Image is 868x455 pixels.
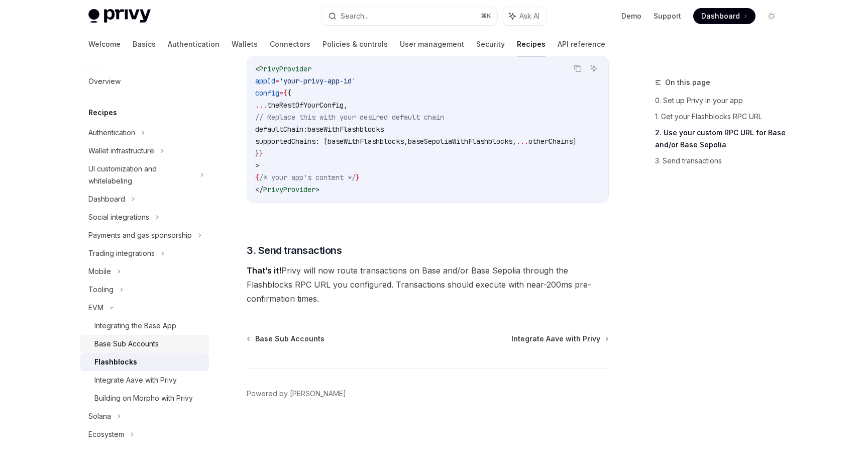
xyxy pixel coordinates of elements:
[571,62,584,75] button: Copy the contents from the code block
[88,75,121,87] div: Overview
[516,137,528,146] span: ...
[655,93,788,109] a: 0. Set up Privy in your app
[404,137,408,146] span: ,
[263,185,315,194] span: PrivyProvider
[255,173,259,182] span: {
[94,356,137,368] div: Flashblocks
[88,284,114,296] div: Tooling
[88,247,155,259] div: Trading integrations
[133,32,156,56] a: Basics
[307,125,384,134] span: baseWithFlashblocks
[255,185,263,194] span: </
[232,32,258,56] a: Wallets
[558,32,605,56] a: API reference
[94,374,177,386] div: Integrate Aave with Privy
[80,335,209,353] a: Base Sub Accounts
[88,163,194,187] div: UI customization and whitelabeling
[255,334,324,344] span: Base Sub Accounts
[511,334,600,344] span: Integrate Aave with Privy
[168,32,220,56] a: Authentication
[259,173,356,182] span: /* your app's content */
[88,107,117,119] h5: Recipes
[654,11,681,21] a: Support
[255,125,307,134] span: defaultChain:
[341,10,369,22] div: Search...
[80,353,209,371] a: Flashblocks
[88,9,151,23] img: light logo
[255,161,259,170] span: >
[315,137,328,146] span: : [
[88,32,121,56] a: Welcome
[94,320,176,332] div: Integrating the Base App
[255,113,444,122] span: // Replace this with your desired default chain
[270,32,310,56] a: Connectors
[80,371,209,389] a: Integrate Aave with Privy
[519,11,539,21] span: Ask AI
[247,389,346,399] a: Powered by [PERSON_NAME]
[248,334,324,344] a: Base Sub Accounts
[88,145,154,157] div: Wallet infrastructure
[573,137,577,146] span: ]
[88,127,135,139] div: Authentication
[621,11,641,21] a: Demo
[655,109,788,125] a: 1. Get your Flashblocks RPC URL
[259,64,311,73] span: PrivyProvider
[88,193,125,205] div: Dashboard
[481,12,491,20] span: ⌘ K
[88,428,124,440] div: Ecosystem
[88,265,111,278] div: Mobile
[279,88,283,98] span: =
[400,32,464,56] a: User management
[247,243,342,257] span: 3. Send transactions
[80,317,209,335] a: Integrating the Base App
[80,389,209,407] a: Building on Morpho with Privy
[88,211,149,223] div: Social integrations
[255,88,279,98] span: config
[655,153,788,169] a: 3. Send transactions
[502,7,547,25] button: Ask AI
[764,8,780,24] button: Toggle dark mode
[94,338,159,350] div: Base Sub Accounts
[94,392,193,404] div: Building on Morpho with Privy
[255,149,259,158] span: }
[665,76,710,88] span: On this page
[528,137,573,146] span: otherChains
[255,76,275,85] span: appId
[287,88,291,98] span: {
[88,302,103,314] div: EVM
[275,76,279,85] span: =
[322,32,388,56] a: Policies & controls
[356,173,360,182] span: }
[255,101,267,110] span: ...
[321,7,497,25] button: Search...⌘K
[247,265,281,276] strong: That’s it!
[517,32,546,56] a: Recipes
[283,88,287,98] span: {
[511,334,608,344] a: Integrate Aave with Privy
[408,137,512,146] span: baseSepoliaWithFlashblocks
[512,137,516,146] span: ,
[693,8,755,24] a: Dashboard
[328,137,404,146] span: baseWithFlashblocks
[476,32,505,56] a: Security
[80,72,209,90] a: Overview
[315,185,319,194] span: >
[88,229,192,241] div: Payments and gas sponsorship
[267,101,344,110] span: theRestOfYourConfig
[255,64,259,73] span: <
[259,149,263,158] span: }
[279,76,356,85] span: 'your-privy-app-id'
[587,62,600,75] button: Ask AI
[88,410,111,422] div: Solana
[247,263,609,306] span: Privy will now route transactions on Base and/or Base Sepolia through the Flashblocks RPC URL you...
[344,101,348,110] span: ,
[255,137,315,146] span: supportedChains
[701,11,740,21] span: Dashboard
[655,125,788,153] a: 2. Use your custom RPC URL for Base and/or Base Sepolia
